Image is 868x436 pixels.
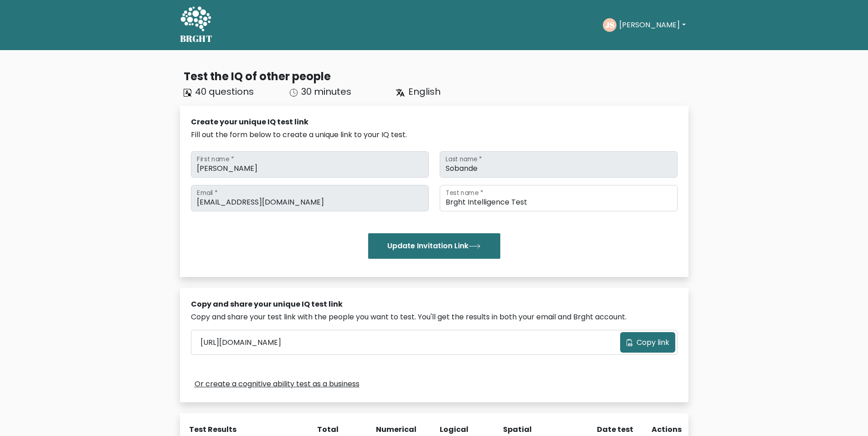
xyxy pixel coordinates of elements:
input: Test name [440,185,678,211]
input: Last name [440,151,678,178]
button: Update Invitation Link [368,233,500,259]
button: [PERSON_NAME] [616,19,688,31]
div: Logical [440,424,466,435]
div: Create your unique IQ test link [191,117,678,128]
button: Copy link [620,332,675,353]
a: BRGHT [180,4,213,46]
div: Test Results [189,424,302,435]
div: Copy and share your test link with the people you want to test. You'll get the results in both yo... [191,312,678,323]
div: Spatial [503,424,529,435]
div: Copy and share your unique IQ test link [191,299,678,310]
text: JS [606,20,614,30]
input: Email [191,185,429,211]
span: Copy link [637,337,669,348]
h5: BRGHT [180,33,213,44]
div: Total [313,424,339,435]
div: Numerical [376,424,402,435]
input: First name [191,151,429,178]
div: Test the IQ of other people [184,68,688,85]
span: 30 minutes [301,85,351,98]
span: 40 questions [195,85,254,98]
div: Actions [652,424,683,435]
span: English [408,85,441,98]
div: Fill out the form below to create a unique link to your IQ test. [191,129,678,140]
a: Or create a cognitive ability test as a business [195,379,360,390]
div: Date test [567,424,641,435]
